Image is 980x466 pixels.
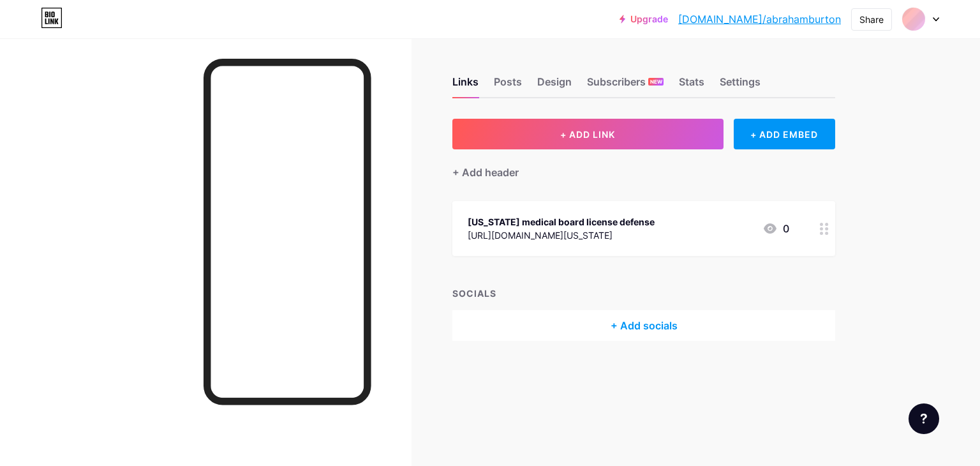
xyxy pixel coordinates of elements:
a: [DOMAIN_NAME]/abrahamburton [678,11,841,27]
div: SOCIALS [452,287,835,300]
div: [URL][DOMAIN_NAME][US_STATE] [468,229,655,242]
div: + Add socials [452,310,835,341]
div: Share [859,13,884,26]
div: + Add header [452,165,519,180]
span: + ADD LINK [560,129,615,140]
button: + ADD LINK [452,119,724,149]
div: Design [537,74,572,97]
div: [US_STATE] medical board license defense [468,215,655,229]
div: Links [452,74,479,97]
a: Upgrade [620,14,668,24]
div: Stats [679,74,704,97]
span: NEW [650,78,662,86]
div: Settings [720,74,761,97]
div: Subscribers [587,74,664,97]
div: 0 [762,221,789,236]
div: Posts [494,74,522,97]
div: + ADD EMBED [734,119,835,149]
